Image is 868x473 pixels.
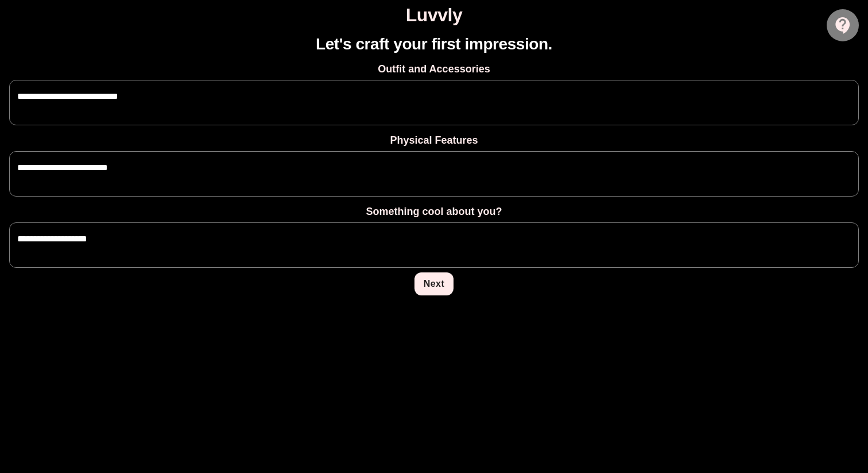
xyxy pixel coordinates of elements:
[390,130,478,147] h3: Physical Features
[366,201,502,218] h3: Something cool about you?
[414,272,454,295] button: Next
[316,35,552,54] h1: Let's craft your first impression.
[827,9,859,41] button: help
[5,5,863,26] h1: Luvvly
[378,59,490,75] h3: Outfit and Accessories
